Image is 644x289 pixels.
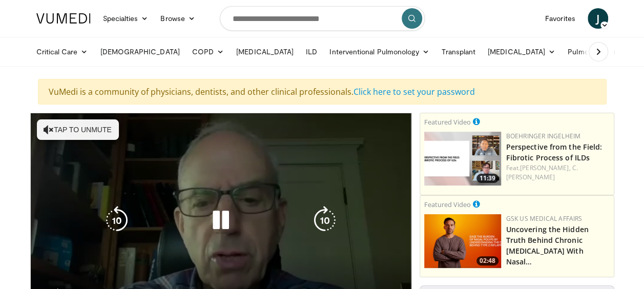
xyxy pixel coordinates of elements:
input: Search topics, interventions [220,6,425,31]
small: Featured Video [424,117,471,127]
a: Boehringer Ingelheim [506,132,580,140]
div: VuMedi is a community of physicians, dentists, and other clinical professionals. [38,79,607,105]
a: Browse [154,8,201,29]
a: ILD [300,42,323,62]
span: 11:39 [476,174,498,183]
a: GSK US Medical Affairs [506,214,583,223]
a: Transplant [435,42,482,62]
div: Feat. [506,163,610,182]
img: VuMedi Logo [36,13,91,24]
span: 02:48 [476,256,498,265]
a: 11:39 [424,132,501,185]
a: 02:48 [424,214,501,268]
a: J [588,8,608,29]
a: COPD [186,42,230,62]
a: Specialties [97,8,155,29]
a: [MEDICAL_DATA] [482,42,562,62]
img: 0d260a3c-dea8-4d46-9ffd-2859801fb613.png.150x105_q85_crop-smart_upscale.png [424,132,501,185]
a: Click here to set your password [354,86,475,97]
img: d04c7a51-d4f2-46f9-936f-c139d13e7fbe.png.150x105_q85_crop-smart_upscale.png [424,214,501,268]
a: Interventional Pulmonology [323,42,435,62]
a: Critical Care [30,42,94,62]
a: [MEDICAL_DATA] [230,42,300,62]
a: [DEMOGRAPHIC_DATA] [94,42,186,62]
button: Tap to unmute [37,119,119,140]
a: Uncovering the Hidden Truth Behind Chronic [MEDICAL_DATA] With Nasal… [506,224,589,266]
a: C. [PERSON_NAME] [506,163,578,181]
a: Perspective from the Field: Fibrotic Process of ILDs [506,142,603,162]
small: Featured Video [424,200,471,209]
a: Favorites [539,8,581,29]
a: [PERSON_NAME], [520,163,570,172]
